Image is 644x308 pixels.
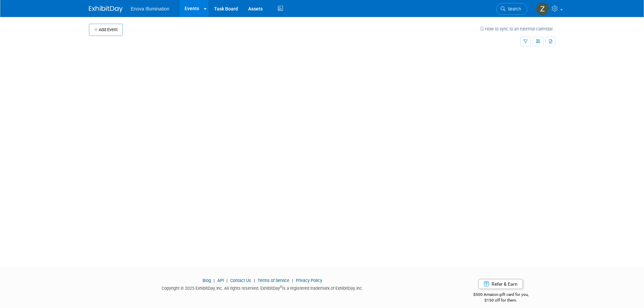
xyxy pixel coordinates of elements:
[212,278,216,283] span: |
[230,278,251,283] a: Contact Us
[225,278,229,283] span: |
[258,278,289,283] a: Terms of Service
[446,298,555,303] div: $150 off for them.
[505,6,521,11] span: Search
[217,278,224,283] a: API
[89,24,123,36] button: Add Event
[478,279,523,289] a: Refer & Earn
[89,284,436,291] div: Copyright © 2025 ExhibitDay, Inc. All rights reserved. ExhibitDay is a registered trademark of Ex...
[202,278,211,283] a: Blog
[290,278,295,283] span: |
[296,278,322,283] a: Privacy Policy
[446,287,555,303] div: $500 Amazon gift card for you,
[89,6,123,13] img: ExhibitDay
[280,285,282,289] sup: ®
[480,26,555,31] a: How to sync to an external calendar...
[536,2,549,15] img: Zachary Bienkowski
[496,3,527,15] a: Search
[252,278,257,283] span: |
[131,6,169,11] span: Enova Illumination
